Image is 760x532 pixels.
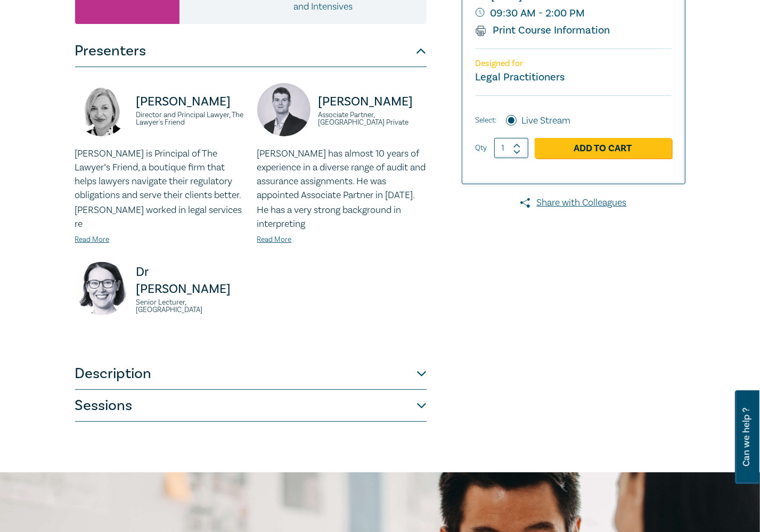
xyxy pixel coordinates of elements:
span: Can we help ? [741,397,751,478]
button: Description [75,358,427,390]
small: Director and Principal Lawyer, The Lawyer's Friend [136,111,244,126]
img: https://s3.ap-southeast-2.amazonaws.com/leo-cussen-store-production-content/Contacts/Alex%20Young... [257,83,310,136]
img: https://s3.ap-southeast-2.amazonaws.com/leo-cussen-store-production-content/Contacts/Dr%20Katie%2... [75,262,128,315]
p: [PERSON_NAME] [318,93,427,110]
label: Qty [476,142,487,154]
img: https://s3.ap-southeast-2.amazonaws.com/leo-cussen-store-production-content/Contacts/Jennie%20Pak... [75,83,128,136]
small: Senior Lecturer, [GEOGRAPHIC_DATA] [136,299,244,314]
small: Legal Practitioners [476,70,565,84]
a: Share with Colleagues [462,196,685,210]
a: Read More [75,235,110,244]
a: Add to Cart [535,138,672,158]
a: Read More [257,235,292,244]
p: [PERSON_NAME] worked in legal services re [75,203,244,231]
p: [PERSON_NAME] is Principal of The Lawyer’s Friend, a boutique firm that helps lawyers navigate th... [75,147,244,202]
button: Sessions [75,390,427,422]
a: Print Course Information [476,23,610,37]
input: 1 [494,138,528,158]
p: [PERSON_NAME] has almost 10 years of experience in a diverse range of audit and assurance assignm... [257,147,427,202]
p: Designed for [476,59,672,69]
p: He has a very strong background in interpreting [257,203,427,231]
small: 09:30 AM - 2:00 PM [476,5,672,22]
button: Presenters [75,35,427,67]
p: [PERSON_NAME] [136,93,244,110]
small: Associate Partner, [GEOGRAPHIC_DATA] Private [318,111,427,126]
label: Live Stream [522,114,571,128]
span: Select: [476,114,497,126]
p: Dr [PERSON_NAME] [136,264,244,298]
